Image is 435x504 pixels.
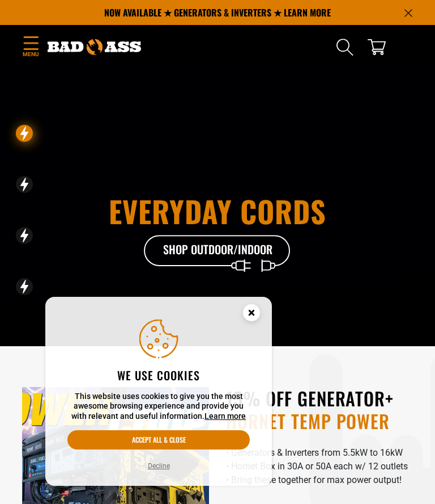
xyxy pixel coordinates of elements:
h2: We use cookies [67,368,250,383]
img: Bad Ass Extension Cords [48,39,141,55]
p: • Generators & Inverters from 5.5kW to 16kW • Hornet Box in 30A or 50A each w/ 12 outlets • Bring... [226,446,413,487]
span: HORNET TEMP POWER [226,410,413,432]
a: Shop Outdoor/Indoor [144,235,291,267]
button: Decline [144,460,173,472]
h2: 15% OFF GENERATOR+ [226,387,413,432]
a: Learn more [204,411,246,421]
summary: Menu [22,34,39,61]
h1: Everyday cords [22,196,413,226]
p: This website uses cookies to give you the most awesome browsing experience and provide you with r... [67,392,250,422]
summary: Search [336,38,354,56]
aside: Cookie Consent [45,297,272,486]
span: Menu [22,50,39,58]
button: Accept all & close [67,430,250,450]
